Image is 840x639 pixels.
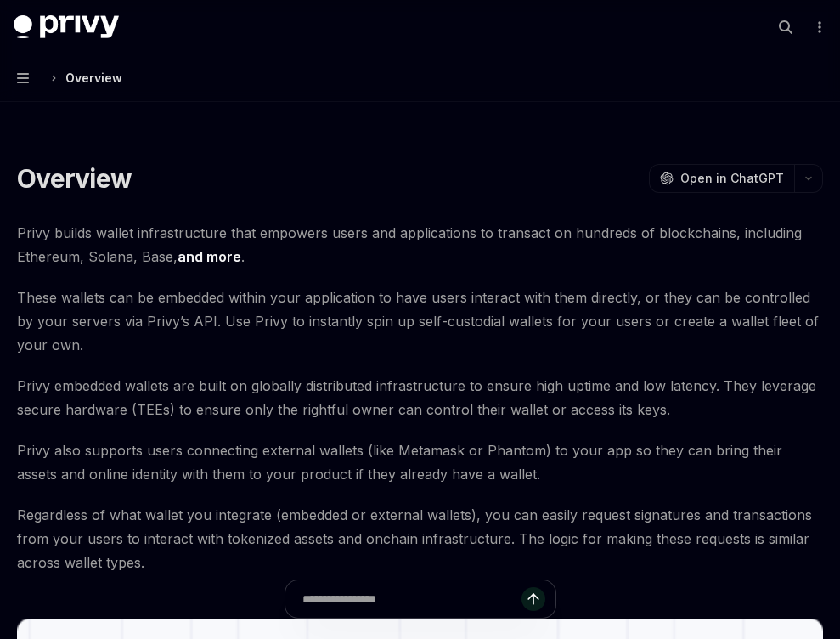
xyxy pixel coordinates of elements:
span: Regardless of what wallet you integrate (embedded or external wallets), you can easily request si... [17,503,823,574]
button: Open in ChatGPT [649,164,794,193]
button: Open search [772,14,799,41]
button: Send message [521,587,545,611]
input: Ask a question... [302,580,521,618]
a: and more [178,248,241,266]
span: Privy builds wallet infrastructure that empowers users and applications to transact on hundreds o... [17,221,823,269]
span: Privy embedded wallets are built on globally distributed infrastructure to ensure high uptime and... [17,374,823,421]
div: Overview [65,68,122,88]
button: More actions [809,15,826,39]
span: Privy also supports users connecting external wallets (like Metamask or Phantom) to your app so t... [17,438,823,486]
span: Open in ChatGPT [680,170,784,187]
h1: Overview [17,163,132,194]
img: dark logo [14,15,119,39]
span: These wallets can be embedded within your application to have users interact with them directly, ... [17,286,823,357]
